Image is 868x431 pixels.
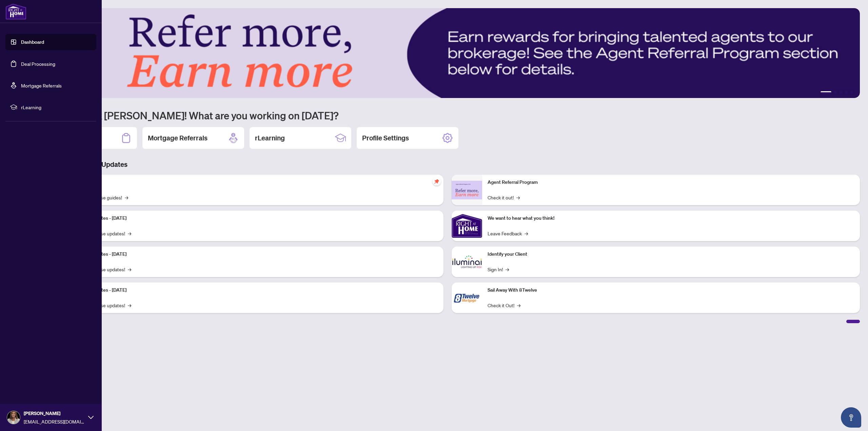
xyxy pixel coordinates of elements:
[71,251,438,258] p: Platform Updates - [DATE]
[128,301,131,309] span: →
[433,177,441,185] span: pushpin
[5,3,26,20] img: logo
[488,194,520,201] a: Check it out!→
[525,230,528,237] span: →
[128,230,131,237] span: →
[24,418,85,425] span: [EMAIL_ADDRESS][DOMAIN_NAME]
[488,215,854,222] p: We want to hear what you think!
[488,179,854,186] p: Agent Referral Program
[35,109,860,122] h1: Welcome back [PERSON_NAME]! What are you working on [DATE]?
[821,91,831,94] button: 1
[452,211,482,241] img: We want to hear what you think!
[21,82,62,89] a: Mortgage Referrals
[71,287,438,294] p: Platform Updates - [DATE]
[506,266,509,273] span: →
[71,179,438,186] p: Self-Help
[488,266,509,273] a: Sign In!→
[35,8,860,98] img: Slide 0
[840,91,842,94] button: 3
[488,287,854,294] p: Sail Away With 8Twelve
[362,133,409,143] h2: Profile Settings
[834,91,837,94] button: 2
[488,230,528,237] a: Leave Feedback→
[7,411,20,424] img: Profile Icon
[125,194,128,201] span: →
[452,247,482,277] img: Identify your Client
[845,91,848,94] button: 4
[452,181,482,199] img: Agent Referral Program
[516,194,520,201] span: →
[128,266,131,273] span: →
[488,301,520,309] a: Check it Out!→
[21,39,44,45] a: Dashboard
[21,103,92,111] span: rLearning
[517,301,520,309] span: →
[488,251,854,258] p: Identify your Client
[850,91,853,94] button: 5
[452,282,482,313] img: Sail Away With 8Twelve
[71,215,438,222] p: Platform Updates - [DATE]
[841,407,861,428] button: Open asap
[255,133,285,143] h2: rLearning
[35,160,860,169] h3: Brokerage & Industry Updates
[24,410,85,417] span: [PERSON_NAME]
[148,133,208,143] h2: Mortgage Referrals
[21,61,55,67] a: Deal Processing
